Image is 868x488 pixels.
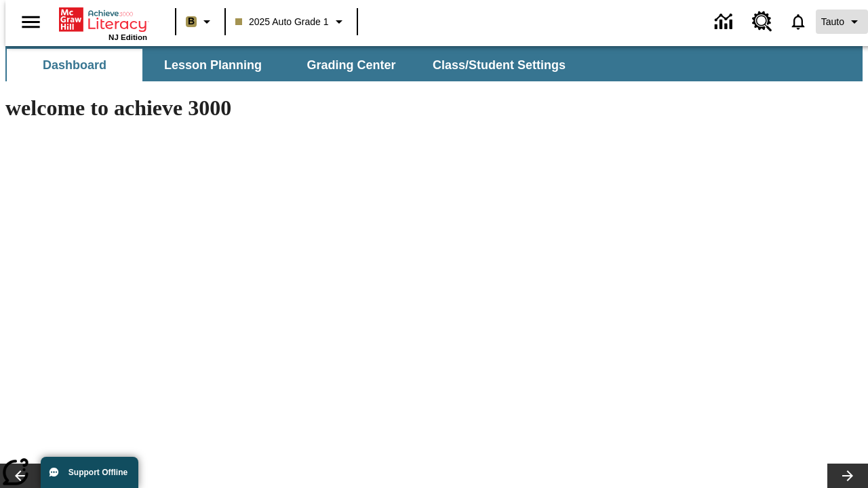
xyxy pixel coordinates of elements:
a: Notifications [781,4,816,39]
div: Home [59,5,147,41]
span: Tauto [821,15,844,29]
button: Dashboard [7,49,142,81]
span: Support Offline [68,468,127,477]
span: Lesson Planning [164,58,262,73]
span: Class/Student Settings [433,58,566,73]
span: 2025 Auto Grade 1 [235,15,329,29]
button: Grading Center [283,49,419,81]
span: B [188,13,195,30]
button: Class: 2025 Auto Grade 1, Select your class [230,9,353,34]
span: Grading Center [307,58,395,73]
a: Home [59,6,147,33]
div: SubNavbar [5,46,863,81]
button: Support Offline [41,457,138,488]
button: Lesson Planning [145,49,281,81]
span: Dashboard [43,58,106,73]
button: Boost Class color is light brown. Change class color [180,9,220,34]
button: Profile/Settings [816,9,868,34]
button: Class/Student Settings [422,49,576,81]
div: SubNavbar [5,49,578,81]
span: NJ Edition [108,33,147,41]
a: Data Center [707,3,744,41]
a: Resource Center, Will open in new tab [744,3,781,40]
h1: welcome to achieve 3000 [5,96,591,121]
button: Open side menu [11,2,51,42]
button: Lesson carousel, Next [827,464,868,488]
